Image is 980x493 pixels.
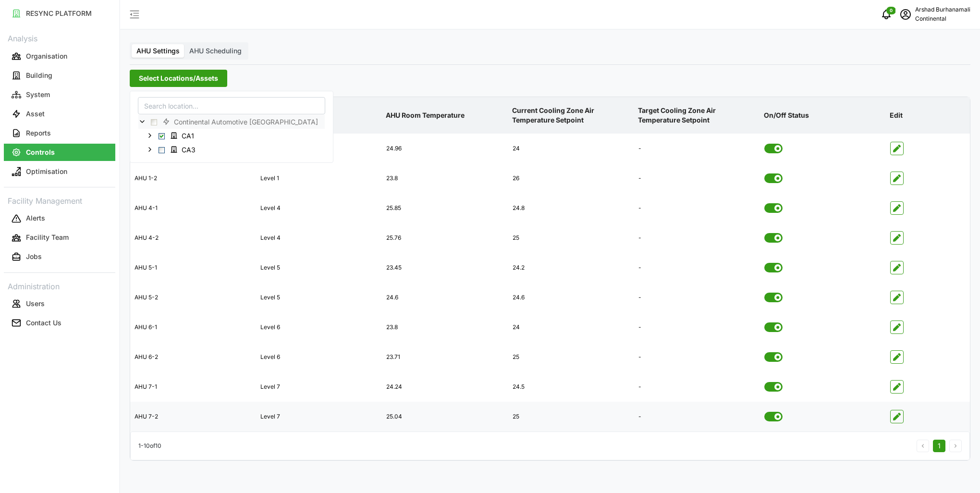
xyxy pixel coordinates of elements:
p: Jobs [26,252,42,261]
div: - [635,226,759,250]
div: - [635,167,759,190]
div: 25.85 [382,197,507,220]
span: AHU Scheduling [189,47,242,55]
p: Arshad Burhanamali [915,5,970,14]
div: 25.76 [382,226,507,250]
span: Select CA1 [159,133,165,139]
button: Optimisation [4,163,115,180]
a: Reports [4,123,115,143]
div: 25 [509,405,634,429]
div: 23.71 [382,345,507,369]
a: Jobs [4,247,115,267]
div: 24.6 [509,286,634,309]
div: 24.24 [382,375,507,399]
div: Level 7 [257,405,381,429]
div: - [635,137,759,160]
input: Search location... [138,97,325,114]
div: - [635,375,759,399]
span: 0 [890,7,893,14]
button: Asset [4,105,115,123]
a: Controls [4,143,115,162]
a: Organisation [4,47,115,66]
div: AHU 7-2 [131,405,256,429]
a: RESYNC PLATFORM [4,4,115,23]
button: notifications [877,5,896,24]
a: Asset [4,104,115,123]
button: 1 [933,440,945,452]
div: 23.8 [382,167,507,190]
span: CA3 [166,143,202,155]
button: Users [4,295,115,312]
p: Continental [915,14,970,24]
div: - [635,286,759,309]
div: AHU 1-2 [131,167,256,190]
div: Level 6 [257,345,381,369]
span: AHU Settings [136,47,180,55]
div: 24.96 [382,137,507,160]
p: System [26,90,50,99]
a: Alerts [4,209,115,228]
button: Facility Team [4,229,115,246]
a: System [4,85,115,104]
div: AHU 4-2 [131,226,256,250]
div: Level 4 [257,197,381,220]
span: Select CA3 [159,147,165,153]
span: Continental Automotive [GEOGRAPHIC_DATA] [174,117,318,127]
div: 24.6 [382,286,507,309]
p: Facility Management [4,193,115,207]
div: - [635,256,759,280]
div: 23.45 [382,256,507,280]
p: Asset [26,109,45,119]
p: On/Off Status [762,103,884,128]
span: CA1 [166,130,201,141]
p: Users [26,299,45,308]
a: Building [4,66,115,85]
div: AHU 4-1 [131,197,256,220]
p: Contact Us [26,318,61,328]
span: CA1 [182,131,194,141]
div: 25 [509,226,634,250]
button: RESYNC PLATFORM [4,5,115,22]
a: Contact Us [4,313,115,333]
p: Analysis [4,31,115,45]
div: 24 [509,137,634,160]
div: 23.8 [382,316,507,339]
div: Level 5 [257,256,381,280]
button: Select Locations/Assets [130,70,227,87]
a: Optimisation [4,162,115,181]
button: Jobs [4,248,115,266]
p: RESYNC PLATFORM [26,9,92,18]
p: Organisation [26,51,67,61]
div: AHU 5-2 [131,286,256,309]
button: Controls [4,144,115,161]
div: 24 [509,316,634,339]
p: Facility Team [26,233,69,242]
a: Facility Team [4,228,115,247]
div: 24.8 [509,197,634,220]
p: 1 - 10 of 10 [138,442,161,451]
p: Current Cooling Zone Air Temperature Setpoint [510,98,632,133]
div: AHU 6-1 [131,316,256,339]
div: - [635,197,759,220]
div: 25 [509,345,634,369]
div: - [635,316,759,339]
button: Alerts [4,210,115,227]
p: Alerts [26,213,45,223]
div: 24.2 [509,256,634,280]
p: Target Cooling Zone Air Temperature Setpoint [636,98,758,133]
span: Select Locations/Assets [139,70,218,86]
p: Administration [4,279,115,293]
button: Organisation [4,48,115,65]
a: Users [4,294,115,313]
p: Controls [26,148,55,157]
span: CA3 [182,145,196,154]
div: Level 7 [257,375,381,399]
div: 25.04 [382,405,507,429]
div: - [635,345,759,369]
p: Optimisation [26,167,67,176]
button: Contact Us [4,314,115,332]
div: 24.5 [509,375,634,399]
button: schedule [896,5,915,24]
div: Level 1 [257,167,381,190]
div: Select Locations/Assets [130,91,333,163]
